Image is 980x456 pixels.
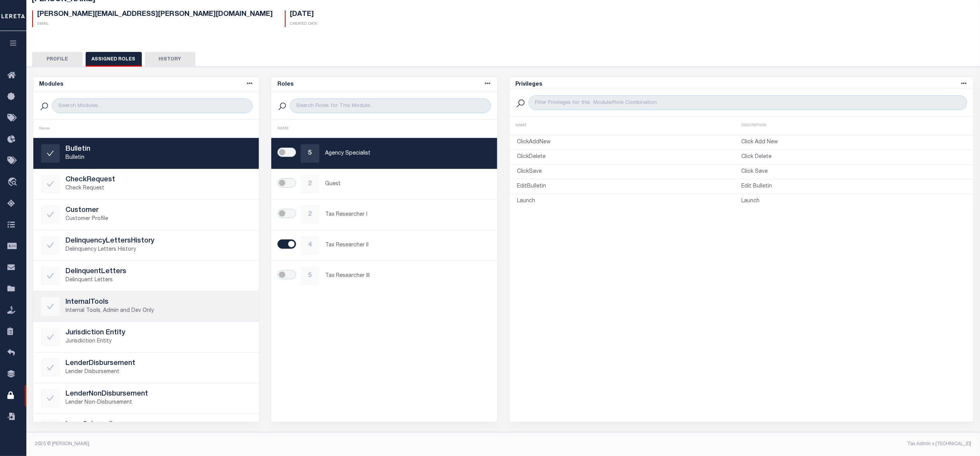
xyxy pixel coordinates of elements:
div: 4 [301,236,319,255]
h5: LenderDisbursement [66,360,251,368]
p: Click Delete [741,153,966,161]
p: Click Save [741,168,966,176]
h5: InternalTools [66,298,251,307]
p: Internal Tools, Admin and Dev Only [66,307,251,315]
p: Jurisdiction Entity [66,337,251,346]
p: Delinquent Letters [66,276,251,284]
a: InternalToolsInternal Tools, Admin and Dev Only [33,291,259,322]
a: LenderDisbursementLender Disbursement [33,353,259,383]
i: travel_explore [7,177,20,188]
div: NAME [516,123,742,129]
h5: Privileges [516,81,543,88]
a: 5Agency Specialist [271,138,497,169]
p: Guest [326,180,489,188]
a: LenderNonDisbursementLender Non-Disbursement [33,383,259,413]
div: Tax Admin v.[TECHNICAL_ID] [509,441,971,447]
button: Assigned Roles [86,52,142,67]
a: ClickAddNewClick Add New [510,137,973,148]
a: ClickDeleteClick Delete [510,151,973,163]
p: Tax Researcher II [326,241,489,250]
div: Name [40,126,253,132]
p: Email [38,21,273,27]
a: DelinquencyLettersHistoryDelinquency Letters History [33,230,259,260]
div: 2 [301,175,319,193]
h5: Customer [66,206,251,215]
h5: Roles [277,81,293,88]
h5: DelinquentLetters [66,268,251,276]
a: LaunchLaunch [510,196,973,207]
h5: [PERSON_NAME][EMAIL_ADDRESS][PERSON_NAME][DOMAIN_NAME] [38,10,273,19]
p: Created Date [290,21,318,27]
input: Search Roles for This Module... [290,98,491,113]
p: Agency Specialist [326,150,489,158]
a: ClickSaveClick Save [510,166,973,177]
a: 4Tax Researcher II [271,230,497,260]
p: Delinquency Letters History [66,246,251,254]
p: ClickSave [517,168,742,176]
p: ClickAddNew [517,138,742,146]
a: CheckRequestCheck Request [33,169,259,199]
h5: Bulletin [66,145,251,154]
p: Launch [741,197,966,205]
a: 2Guest [271,169,497,199]
p: Bulletin [66,154,251,162]
p: Customer Profile [66,215,251,223]
p: ClickDelete [517,153,742,161]
h5: Jurisdiction Entity [66,329,251,337]
a: DelinquentLettersDelinquent Letters [33,261,259,291]
p: Check Request [66,184,251,193]
h5: [DATE] [290,10,318,19]
p: EditBulletin [517,182,742,191]
p: Edit Bulletin [741,182,966,191]
input: Filter Privileges for this Module/Role Combination [529,95,967,110]
p: Lender Disbursement [66,368,251,376]
div: 5 [301,144,319,163]
div: DESCRIPTION [741,123,967,129]
a: LoanOnboardingLoan Onboarding [33,414,259,444]
h5: CheckRequest [66,176,251,184]
p: Launch [517,197,742,205]
p: Lender Non-Disbursement [66,399,251,407]
h5: LoanOnboarding [66,421,251,429]
div: NAME [277,126,491,132]
input: Search Modules... [52,98,253,113]
p: Tax Researcher III [326,272,489,280]
a: Jurisdiction EntityJurisdiction Entity [33,322,259,352]
h5: LenderNonDisbursement [66,390,251,399]
button: History [145,52,195,67]
a: BulletinBulletin [33,138,259,169]
a: 5Tax Researcher III [271,261,497,291]
div: 2025 © [PERSON_NAME]. [29,441,503,447]
a: 2Tax Researcher I [271,200,497,230]
a: EditBulletinEdit Bulletin [510,181,973,192]
h5: DelinquencyLettersHistory [66,237,251,246]
p: Tax Researcher I [326,211,489,219]
h5: Modules [40,81,64,88]
div: 2 [301,205,319,224]
a: CustomerCustomer Profile [33,200,259,230]
button: Profile [32,52,83,67]
div: 5 [301,267,319,285]
p: Click Add New [741,138,966,146]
